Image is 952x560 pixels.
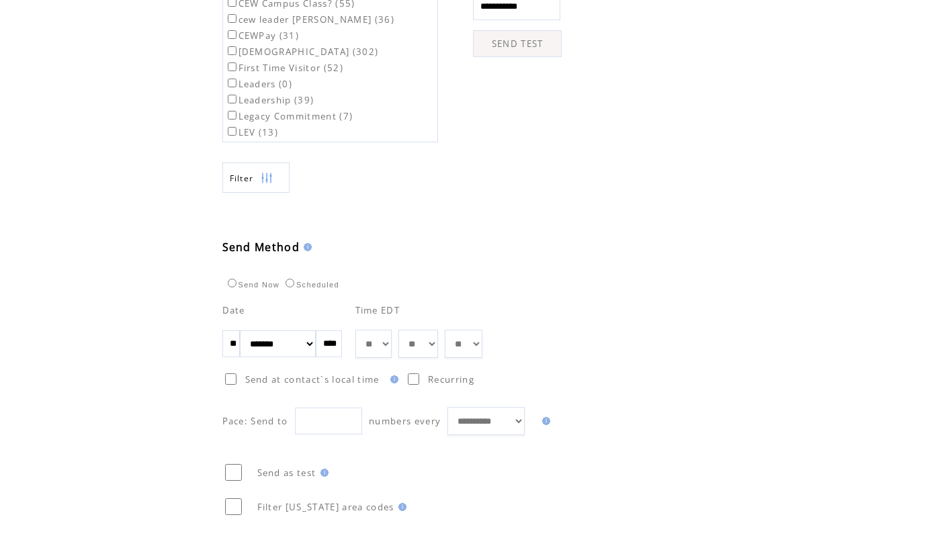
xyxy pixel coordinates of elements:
[228,30,236,39] input: CEWPay (31)
[225,46,379,58] label: [DEMOGRAPHIC_DATA] (302)
[222,304,245,316] span: Date
[261,163,273,193] img: filters.png
[225,94,314,106] label: Leadership (39)
[282,281,339,289] label: Scheduled
[222,415,288,427] span: Pace: Send to
[473,30,562,57] a: SEND TEST
[538,417,550,425] img: help.gif
[228,111,236,120] input: Legacy Commitment (7)
[225,78,293,90] label: Leaders (0)
[257,501,394,513] span: Filter [US_STATE] area codes
[224,281,279,289] label: Send Now
[230,173,254,184] span: Show filters
[225,13,395,26] label: cew leader [PERSON_NAME] (36)
[222,162,290,193] a: Filter
[228,127,236,136] input: LEV (13)
[386,375,398,383] img: help.gif
[369,415,441,427] span: numbers every
[286,279,294,287] input: Scheduled
[355,304,400,316] span: Time EDT
[228,279,236,287] input: Send Now
[225,110,353,122] label: Legacy Commitment (7)
[222,240,300,254] span: Send Method
[228,62,236,71] input: First Time Visitor (52)
[316,469,329,477] img: help.gif
[428,373,474,385] span: Recurring
[228,95,236,103] input: Leadership (39)
[225,62,344,74] label: First Time Visitor (52)
[245,373,380,385] span: Send at contact`s local time
[257,467,316,479] span: Send as test
[225,126,279,138] label: LEV (13)
[228,79,236,87] input: Leaders (0)
[228,14,236,23] input: cew leader [PERSON_NAME] (36)
[225,30,300,42] label: CEWPay (31)
[228,46,236,55] input: [DEMOGRAPHIC_DATA] (302)
[394,503,406,511] img: help.gif
[300,243,312,251] img: help.gif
